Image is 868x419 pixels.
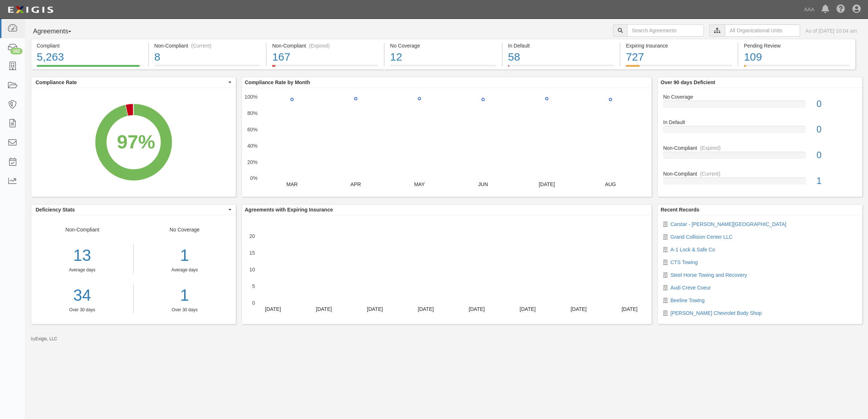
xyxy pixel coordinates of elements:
[31,88,236,197] svg: A chart.
[154,42,261,49] div: Non-Compliant (Current)
[31,307,133,313] div: Over 30 days
[36,336,57,341] a: Exigis, LLC
[249,233,255,239] text: 20
[811,149,862,162] div: 0
[670,310,762,316] a: [PERSON_NAME] Chevrolet Body Shop
[31,267,133,273] div: Average days
[418,306,434,312] text: [DATE]
[836,5,845,14] i: Help Center - Complianz
[37,42,143,49] div: Compliant
[744,49,850,65] div: 109
[247,143,257,149] text: 40%
[245,79,310,85] b: Compliance Rate by Month
[139,307,231,313] div: Over 30 days
[670,234,733,240] a: Grand Collision Center LLC
[800,2,818,17] a: AAA
[503,65,620,71] a: In Default58
[670,285,711,291] a: Audi Creve Coeur
[272,49,378,65] div: 167
[670,297,705,303] a: Beeline Towing
[627,24,704,37] input: Search Agreements
[31,77,236,87] button: Compliance Rate
[252,300,255,306] text: 0
[252,283,255,289] text: 5
[247,110,257,116] text: 80%
[663,170,857,190] a: Non-Compliant(Current)1
[621,306,637,312] text: [DATE]
[316,306,332,312] text: [DATE]
[508,42,615,49] div: In Default
[247,127,257,132] text: 60%
[661,79,715,85] b: Over 90 days Deficient
[811,123,862,136] div: 0
[414,181,425,187] text: MAY
[31,244,133,267] div: 13
[5,3,56,16] img: logo-5460c22ac91f19d4615b14bd174203de0afe785f0fc80cf4dbbc73dc1793850b.png
[658,170,862,177] div: Non-Compliant
[738,65,856,71] a: Pending Review109
[272,42,378,49] div: Non-Compliant (Expired)
[265,306,281,312] text: [DATE]
[571,306,587,312] text: [DATE]
[744,42,850,49] div: Pending Review
[191,42,211,49] div: (Current)
[620,65,738,71] a: Expiring Insurance727
[658,119,862,126] div: In Default
[36,206,227,213] span: Deficiency Stats
[139,244,231,267] div: 1
[658,93,862,100] div: No Coverage
[31,284,133,307] a: 34
[31,24,85,39] button: Agreements
[367,306,383,312] text: [DATE]
[37,49,143,65] div: 5,263
[605,181,616,187] text: AUG
[670,221,786,227] a: Carstar - [PERSON_NAME][GEOGRAPHIC_DATA]
[309,42,330,49] div: (Expired)
[663,119,857,144] a: In Default0
[10,48,23,54] div: 162
[117,128,155,155] div: 97%
[469,306,485,312] text: [DATE]
[139,284,231,307] a: 1
[242,215,652,324] svg: A chart.
[139,267,231,273] div: Average days
[658,144,862,152] div: Non-Compliant
[149,65,266,71] a: Non-Compliant(Current)8
[661,207,699,213] b: Recent Records
[31,336,57,342] small: by
[520,306,536,312] text: [DATE]
[390,49,496,65] div: 12
[725,24,800,37] input: All Organizational Units
[663,93,857,119] a: No Coverage0
[287,181,298,187] text: MAR
[250,175,257,181] text: 0%
[36,79,227,86] span: Compliance Rate
[244,94,257,100] text: 100%
[478,181,488,187] text: JUN
[249,267,255,272] text: 10
[700,170,720,177] div: (Current)
[700,144,721,152] div: (Expired)
[390,42,496,49] div: No Coverage
[385,65,502,71] a: No Coverage12
[31,226,134,313] div: Non-Compliant
[670,259,698,265] a: CTS Towing
[539,181,555,187] text: [DATE]
[663,144,857,170] a: Non-Compliant(Expired)0
[245,207,333,213] b: Agreements with Expiring Insurance
[350,181,361,187] text: APR
[249,250,255,256] text: 15
[31,65,148,71] a: Compliant5,263
[811,98,862,111] div: 0
[242,88,652,197] svg: A chart.
[670,247,715,252] a: A-1 Lock & Safe Co
[806,27,857,34] div: As of [DATE] 10:04 am
[626,49,732,65] div: 727
[154,49,261,65] div: 8
[508,49,615,65] div: 58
